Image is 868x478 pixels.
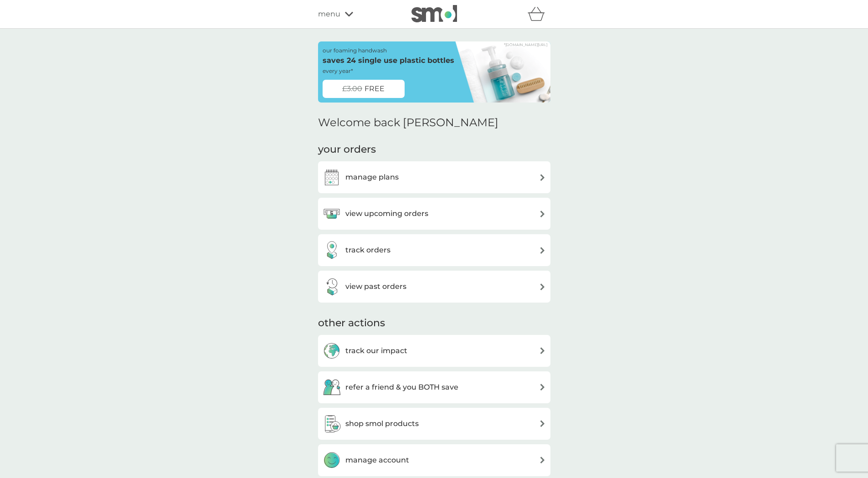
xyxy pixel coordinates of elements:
h3: manage account [345,454,409,466]
span: menu [318,8,340,20]
span: £3.00 [342,83,362,95]
h3: manage plans [345,171,399,183]
h3: track orders [345,244,390,256]
img: arrow right [539,211,546,217]
h2: Welcome back [PERSON_NAME] [318,116,498,129]
h3: shop smol products [345,418,419,430]
p: every year* [323,67,353,75]
img: arrow right [539,347,546,354]
img: arrow right [539,420,546,427]
h3: your orders [318,143,376,157]
p: saves 24 single use plastic bottles [323,55,454,67]
img: arrow right [539,457,546,463]
h3: view upcoming orders [345,208,428,220]
span: FREE [365,83,385,95]
img: arrow right [539,247,546,254]
p: our foaming handwash [323,46,387,55]
h3: refer a friend & you BOTH save [345,381,458,393]
img: smol [411,5,457,22]
h3: track our impact [345,345,407,357]
a: *[DOMAIN_NAME][URL] [504,43,547,46]
div: basket [528,5,550,23]
img: arrow right [539,384,546,391]
h3: view past orders [345,281,406,293]
img: arrow right [539,283,546,290]
h3: other actions [318,316,385,330]
img: arrow right [539,174,546,181]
